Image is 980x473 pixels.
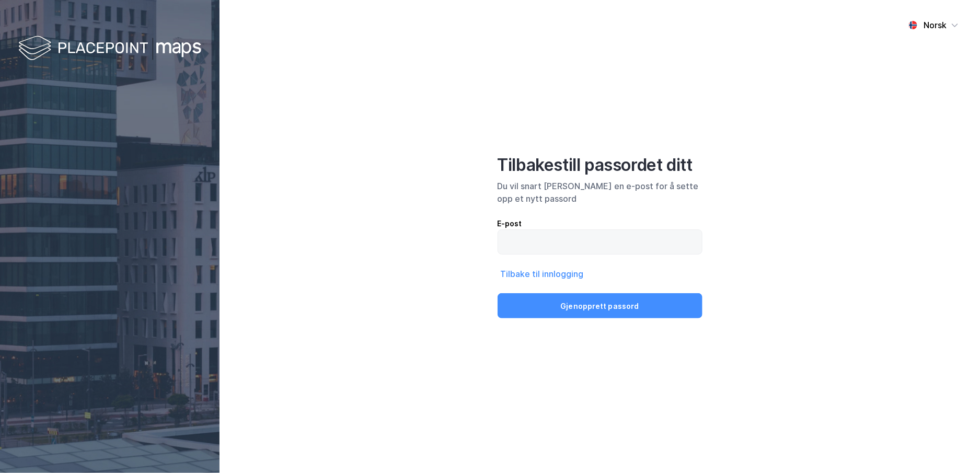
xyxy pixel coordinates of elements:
button: Gjenopprett passord [498,293,702,318]
img: logo-white.f07954bde2210d2a523dddb988cd2aa7.svg [18,33,201,64]
iframe: Chat Widget [928,423,980,473]
div: Du vil snart [PERSON_NAME] en e-post for å sette opp et nytt passord [498,180,702,205]
div: Tilbakestill passordet ditt [498,155,702,176]
button: Tilbake til innlogging [498,267,587,281]
div: Norsk [924,19,947,31]
div: E-post [498,217,702,230]
div: Kontrollprogram for chat [928,423,980,473]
